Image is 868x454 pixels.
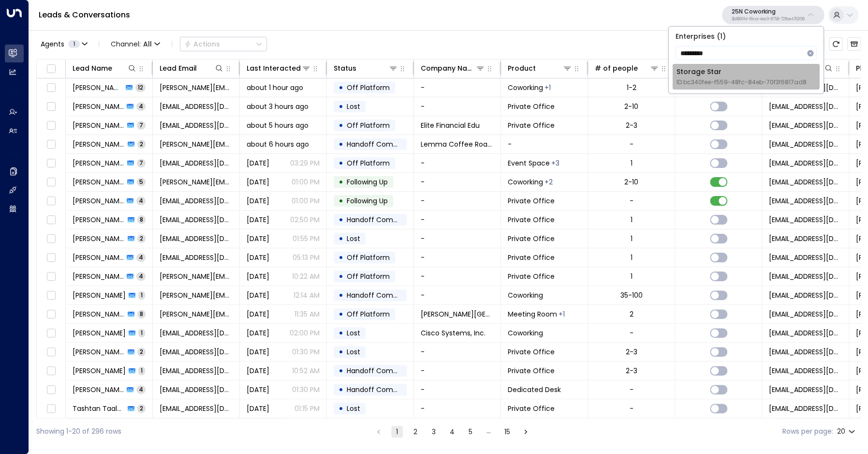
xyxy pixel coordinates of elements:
[421,62,485,74] div: Company Name
[347,404,360,413] span: Lost
[160,158,233,168] span: sledder16@outlook.com
[338,174,343,190] div: •
[769,309,842,319] span: noreply@notifications.hubspot.com
[414,78,501,97] td: -
[414,173,501,191] td: -
[137,178,146,186] span: 5
[160,253,233,262] span: nashondupuy@gmail.com
[290,215,320,225] p: 02:50 PM
[338,325,343,341] div: •
[45,176,57,188] span: Toggle select row
[338,155,343,171] div: •
[180,37,267,51] button: Actions
[414,154,501,172] td: -
[136,385,146,393] span: 4
[508,234,555,243] span: Private Office
[414,192,501,210] td: -
[160,102,233,111] span: calebsprice23@gmail.com
[508,177,543,187] span: Coworking
[732,17,805,21] p: 3b9800f4-81ca-4ec0-8758-72fbe4763f36
[414,97,501,116] td: -
[465,426,476,438] button: Go to page 5
[544,83,551,92] div: Private Office
[160,385,233,394] span: h1994nt@gmail.com
[414,211,501,229] td: -
[73,290,126,300] span: Brian Morris
[137,121,146,129] span: 7
[347,272,390,281] span: Off Platform
[631,272,633,281] div: 1
[508,102,555,111] span: Private Office
[107,37,164,51] span: Channel:
[293,253,320,262] p: 05:13 PM
[508,121,555,130] span: Private Office
[769,215,842,225] span: noreply@notifications.hubspot.com
[138,366,145,375] span: 1
[247,385,269,394] span: Aug 26, 2025
[73,385,124,394] span: Trent Hassell
[73,404,125,413] span: Tashtan Taalaybek
[160,347,233,357] span: krakkasani@crocusitllc.com
[292,366,320,376] p: 10:52 AM
[347,366,415,376] span: Handoff Completed
[247,309,269,319] span: Sep 02, 2025
[414,343,501,361] td: -
[73,253,124,262] span: Nashon Dupuy
[45,308,57,320] span: Toggle select row
[732,9,805,15] p: 25N Coworking
[160,196,233,206] span: egavin@datastewardpllc.com
[73,272,124,281] span: Jonathan Lickstein
[334,62,398,74] div: Status
[338,381,343,398] div: •
[247,253,269,262] span: Sep 03, 2025
[347,102,360,111] span: Lost
[292,347,320,357] p: 01:30 PM
[73,139,125,149] span: Lance Nerio
[247,347,269,357] span: Aug 26, 2025
[247,366,269,376] span: Jun 12, 2025
[45,289,57,302] span: Toggle select row
[41,41,64,47] span: Agents
[769,234,842,243] span: noreply@notifications.hubspot.com
[73,62,137,74] div: Lead Name
[508,272,555,281] span: Private Office
[160,139,233,149] span: lance@lemmacoffeeroasters.com
[421,139,494,149] span: Lemma Coffee Roasters
[722,6,824,24] button: 25N Coworking3b9800f4-81ca-4ec0-8758-72fbe4763f36
[45,63,57,75] span: Toggle select all
[338,136,343,152] div: •
[137,234,146,242] span: 2
[45,271,57,283] span: Toggle select row
[508,347,555,357] span: Private Office
[247,62,301,74] div: Last Interacted
[630,196,633,206] div: -
[620,290,643,300] div: 35-100
[769,347,842,357] span: noreply@notifications.hubspot.com
[508,328,543,338] span: Coworking
[559,309,565,319] div: Private Office
[45,157,57,169] span: Toggle select row
[45,233,57,245] span: Toggle select row
[247,121,309,130] span: about 5 hours ago
[247,404,269,413] span: Aug 26, 2025
[544,177,553,187] div: Meeting Room,Private Office
[624,102,638,111] div: 2-10
[631,158,633,168] div: 1
[160,404,233,413] span: tashtand@gmail.com
[73,121,124,130] span: Ed Cross
[630,328,633,338] div: -
[627,83,636,92] div: 1-2
[508,290,543,300] span: Coworking
[508,83,543,92] span: Coworking
[421,62,475,74] div: Company Name
[143,40,152,48] span: All
[247,102,309,111] span: about 3 hours ago
[414,229,501,248] td: -
[428,426,440,438] button: Go to page 3
[347,253,390,262] span: Off Platform
[73,196,124,206] span: Elisabeth Gavin
[36,37,91,51] button: Agents1
[769,177,842,187] span: noreply@notifications.hubspot.com
[338,117,343,134] div: •
[73,83,123,92] span: Gabi Sommerfield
